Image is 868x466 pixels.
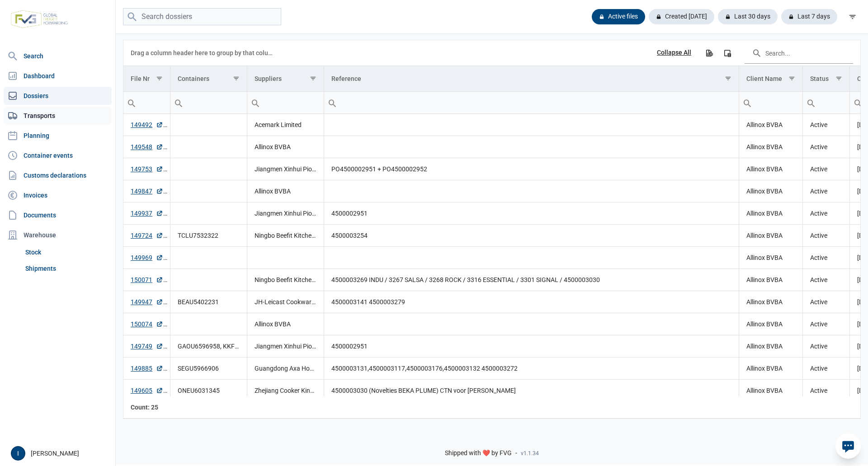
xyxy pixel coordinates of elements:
[247,269,324,291] td: Ningbo Beefit Kitchenware Co., Ltd., Zhejiang Cooker King Cooker Co. Ltd
[131,386,163,395] a: 149605
[4,67,112,85] a: Dashboard
[331,75,361,82] div: Reference
[739,180,802,202] td: Allinox BVBA
[739,225,802,247] td: Allinox BVBA
[247,158,324,180] td: Jiangmen Xinhui Pioneer Metal Manufacturing Co., Ltd.
[131,209,163,218] a: 149937
[131,231,163,240] a: 149724
[131,320,163,329] a: 150074
[788,75,795,82] span: Show filter options for column 'Client Name'
[170,92,247,113] input: Filter cell
[247,180,324,202] td: Allinox BVBA
[170,335,247,358] td: GAOU6596958, KKFU7972316, TRHU5104500
[123,92,170,114] td: Filter cell
[324,66,739,92] td: Column Reference
[324,202,739,225] td: 4500002951
[802,136,849,158] td: Active
[4,47,112,65] a: Search
[247,291,324,313] td: JH-Leicast Cookware Co., Ltd., [PERSON_NAME] Cookware Co., Ltd.
[247,92,324,113] input: Filter cell
[4,186,112,204] a: Invoices
[725,75,731,82] span: Show filter options for column 'Reference'
[131,46,276,60] div: Drag a column header here to group by that column
[123,92,170,113] input: Filter cell
[247,225,324,247] td: Ningbo Beefit Kitchenware Co., Ltd.
[802,313,849,335] td: Active
[739,66,802,92] td: Column Client Name
[247,313,324,335] td: Allinox BVBA
[131,120,163,129] a: 149492
[170,380,247,402] td: ONEU6031345
[310,75,316,82] span: Show filter options for column 'Suppliers'
[247,92,264,113] div: Search box
[170,225,247,247] td: TCLU7532322
[247,136,324,158] td: Allinox BVBA
[739,291,802,313] td: Allinox BVBA
[649,9,714,24] div: Created [DATE]
[123,8,281,26] input: Search dossiers
[4,166,112,184] a: Customs declarations
[739,92,802,114] td: Filter cell
[170,92,187,113] div: Search box
[657,49,691,57] div: Collapse All
[4,206,112,224] a: Documents
[324,269,739,291] td: 4500003269 INDU / 3267 SALSA / 3268 ROCK / 3316 ESSENTIAL / 3301 SIGNAL / 4500003030
[4,107,112,125] a: Transports
[131,75,150,82] div: File Nr
[324,335,739,358] td: 4500002951
[324,358,739,380] td: 4500003131,4500003117,4500003176,4500003132 4500003272
[7,7,71,32] img: FVG - Global freight forwarding
[11,446,25,461] button: I
[123,92,140,113] div: Search box
[123,66,170,92] td: Column File Nr
[802,114,849,136] td: Active
[131,187,163,196] a: 149847
[835,75,842,82] span: Show filter options for column 'Status'
[156,75,163,82] span: Show filter options for column 'File Nr'
[739,136,802,158] td: Allinox BVBA
[739,202,802,225] td: Allinox BVBA
[324,92,739,113] input: Filter cell
[802,269,849,291] td: Active
[515,449,517,457] span: -
[802,358,849,380] td: Active
[802,380,849,402] td: Active
[324,380,739,402] td: 4500003030 (Novelties BEKA PLUME) CTN voor [PERSON_NAME]
[445,449,512,457] span: Shipped with ❤️ by FVG
[739,358,802,380] td: Allinox BVBA
[247,114,324,136] td: Acemark Limited
[247,358,324,380] td: Guangdong Axa Home Co., Ltd., Jetwell Houseware Ltd.
[739,247,802,269] td: Allinox BVBA
[745,42,853,64] input: Search in the data grid
[131,297,163,306] a: 149947
[170,291,247,313] td: BEAU5402231
[255,75,282,82] div: Suppliers
[781,9,837,24] div: Last 7 days
[802,92,849,114] td: Filter cell
[22,244,112,260] a: Stock
[131,342,163,351] a: 149749
[739,158,802,180] td: Allinox BVBA
[247,335,324,358] td: Jiangmen Xinhui Pioneer Metal Manufacturing Co., Ltd.
[247,66,324,92] td: Column Suppliers
[746,75,782,82] div: Client Name
[802,225,849,247] td: Active
[324,158,739,180] td: PO4500002951 + PO4500002952
[131,142,163,151] a: 149548
[739,380,802,402] td: Allinox BVBA
[718,9,778,24] div: Last 30 days
[739,313,802,335] td: Allinox BVBA
[802,247,849,269] td: Active
[810,75,829,82] div: Status
[802,335,849,358] td: Active
[4,87,112,105] a: Dossiers
[170,66,247,92] td: Column Containers
[739,335,802,358] td: Allinox BVBA
[131,364,163,373] a: 149885
[131,165,163,174] a: 149753
[247,202,324,225] td: Jiangmen Xinhui Pioneer Metal Manufacturing Co., Ltd.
